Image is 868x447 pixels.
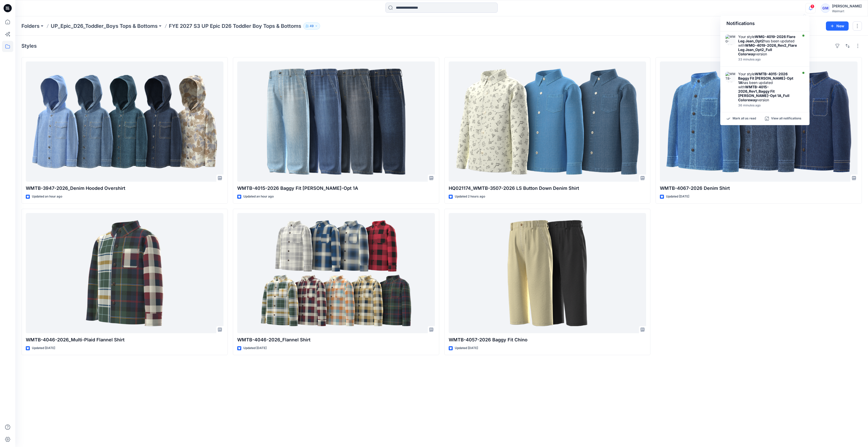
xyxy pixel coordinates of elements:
[738,34,795,43] strong: WMG-4019-2026 Flare Leg Jean_Opt2
[738,72,793,85] strong: WMTB-4015-2026 Baggy Fit [PERSON_NAME]-Opt 1A
[32,345,55,351] p: Updated [DATE]
[21,43,37,49] h4: Styles
[26,185,223,192] p: WMTB-3947-2026_Denim Hooded Overshirt
[237,61,435,182] a: WMTB-4015-2026 Baggy Fit Jean-Opt 1A
[771,116,801,121] p: View all notifications
[826,21,849,31] button: New
[26,336,223,343] p: WMTB-4046-2026_Multi-Plaid Flannel Shirt
[738,58,797,61] div: Monday, October 06, 2025 04:27
[810,4,814,8] span: 1
[449,336,646,343] p: WMTB-4057-2026 Baggy Fit Chino
[51,22,158,30] a: UP_Epic_D26_Toddler_Boys Tops & Bottoms
[21,22,40,30] a: Folders
[303,22,320,30] button: 49
[738,85,789,102] strong: WMTB-4015-2026_Rev1_Baggy Fit [PERSON_NAME]-Opt 1A_Full Coloreway
[237,185,435,192] p: WMTB-4015-2026 Baggy Fit [PERSON_NAME]-Opt 1A
[725,72,736,82] img: WMTB-4015-2026_Rev1_Baggy Fit Jean-Opt 1A_Full Coloreway
[738,43,797,56] strong: WMG-4019-2026_Rev2_Flare Leg Jean_Opt2_Full Colorway
[832,9,862,13] div: Walmart
[733,116,756,121] p: Mark all as read
[660,61,858,182] a: WMTB-4067-2026 Denim Shirt
[455,194,485,199] p: Updated 2 hours ago
[243,345,267,351] p: Updated [DATE]
[738,72,797,102] div: Your style has been updated with version
[449,61,646,182] a: HQ021174_WMTB-3507-2026 LS Button Down Denim Shirt
[821,4,830,13] div: GM
[725,34,736,45] img: WMG-4019-2026_Rev2_Flare Leg Jean_Opt2_Full Colorway
[237,336,435,343] p: WMTB-4046-2026_Flannel Shirt
[738,104,797,107] div: Monday, October 06, 2025 04:23
[738,34,797,56] div: Your style has been updated with version
[310,23,314,29] p: 49
[26,213,223,333] a: WMTB-4046-2026_Multi-Plaid Flannel Shirt
[169,22,301,30] p: FYE 2027 S3 UP Epic D26 Toddler Boy Tops & Bottoms
[26,61,223,182] a: WMTB-3947-2026_Denim Hooded Overshirt
[449,213,646,333] a: WMTB-4057-2026 Baggy Fit Chino
[243,194,274,199] p: Updated an hour ago
[237,213,435,333] a: WMTB-4046-2026_Flannel Shirt
[455,345,478,351] p: Updated [DATE]
[449,185,646,192] p: HQ021174_WMTB-3507-2026 LS Button Down Denim Shirt
[666,194,689,199] p: Updated [DATE]
[32,194,62,199] p: Updated an hour ago
[660,185,858,192] p: WMTB-4067-2026 Denim Shirt
[832,3,862,9] div: [PERSON_NAME]
[720,16,810,31] div: Notifications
